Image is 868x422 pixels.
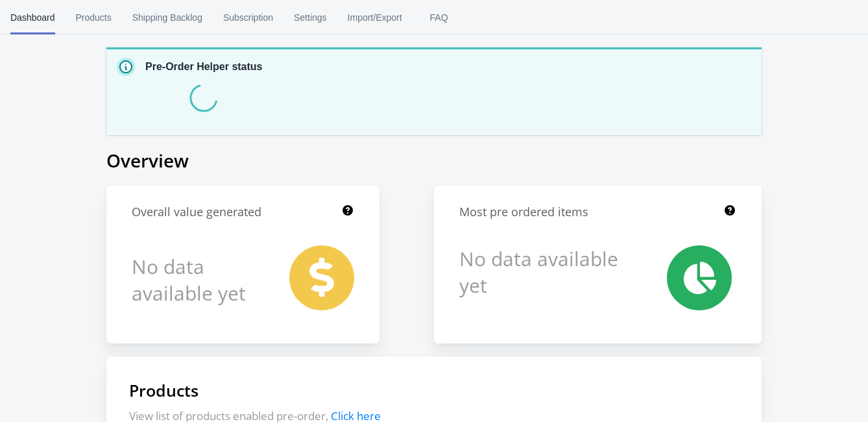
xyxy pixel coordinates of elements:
h1: No data available yet [132,245,261,314]
span: Dashboard [10,1,55,34]
p: Pre-Order Helper status [145,59,263,75]
span: Settings [294,1,327,34]
h1: Overview [106,148,762,173]
span: Shipping Backlog [132,1,202,34]
span: Subscription [223,1,273,34]
h1: Most pre ordered items [459,204,588,220]
span: Products [76,1,112,34]
h1: Products [129,379,739,401]
span: Import/Export [348,1,402,34]
span: FAQ [423,1,455,34]
h1: Overall value generated [132,204,261,220]
h1: No data available yet [459,245,621,299]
